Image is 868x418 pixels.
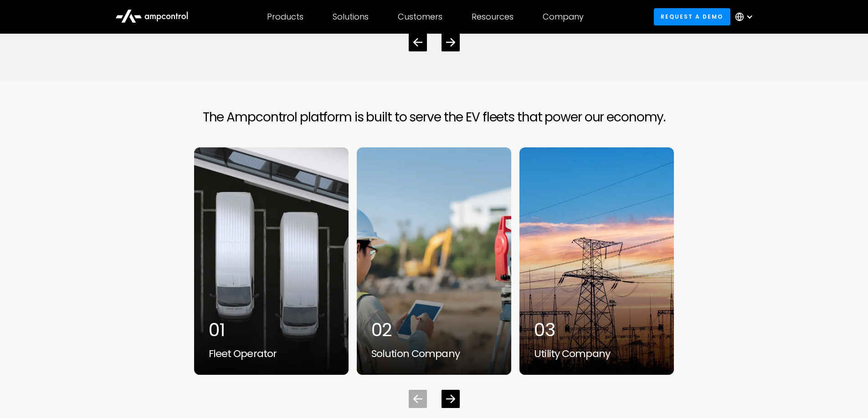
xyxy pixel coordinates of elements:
[534,319,659,341] div: 03
[472,12,514,22] div: Resources
[371,348,497,360] div: Solution Company
[209,319,334,341] div: 01
[267,12,303,22] div: Products
[203,110,666,125] h2: The Ampcontrol platform is built to serve the EV fleets that power our economy.
[442,390,460,408] div: Next slide
[333,12,369,22] div: Solutions
[442,33,460,51] div: Next slide
[194,147,349,375] div: 1 / 5
[409,33,427,51] div: Previous slide
[543,12,584,22] div: Company
[534,348,659,360] div: Utility Company
[209,348,334,360] div: Fleet Operator
[371,319,497,341] div: 02
[409,390,427,408] div: Previous slide
[194,147,349,375] a: electric vehicle fleet - Ampcontrol smart charging01Fleet Operator
[356,147,512,375] div: 2 / 5
[398,12,442,22] div: Customers
[519,147,674,375] div: 3 / 5
[654,8,730,25] a: Request a demo
[519,147,674,375] a: Smart charging for utilities 03Utility Company
[356,147,512,375] a: two people analyzing construction for an EV infrastructure02Solution Company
